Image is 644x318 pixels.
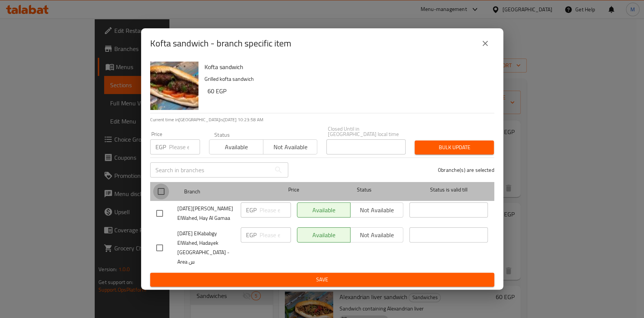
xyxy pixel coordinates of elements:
[204,74,488,84] p: Grilled kofta sandwich
[263,139,317,154] button: Not available
[212,142,260,153] span: Available
[150,116,494,123] p: Current time in [GEOGRAPHIC_DATA] is [DATE] 10:23:58 AM
[409,185,488,195] span: Status is valid till
[204,62,488,72] h6: Kofta sandwich
[150,37,291,49] h2: Kofta sandwich - branch specific item
[150,62,198,110] img: Kofta sandwich
[269,185,319,195] span: Price
[209,139,263,154] button: Available
[177,229,235,267] span: [DATE] ElKababgy ElWahed, Hadayek [GEOGRAPHIC_DATA] - Area س
[260,227,291,242] input: Please enter price
[155,142,166,151] p: EGP
[169,139,200,154] input: Please enter price
[415,140,494,154] button: Bulk update
[421,143,488,152] span: Bulk update
[150,273,494,287] button: Save
[438,166,494,174] p: 0 branche(s) are selected
[156,275,488,284] span: Save
[266,142,314,153] span: Not available
[325,185,403,195] span: Status
[184,187,263,196] span: Branch
[246,205,257,215] p: EGP
[150,162,271,178] input: Search in branches
[260,202,291,218] input: Please enter price
[246,230,257,239] p: EGP
[476,34,494,52] button: close
[177,204,235,223] span: [DATE][PERSON_NAME] ElWahed, Hay Al Gamaa
[207,86,488,96] h6: 60 EGP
